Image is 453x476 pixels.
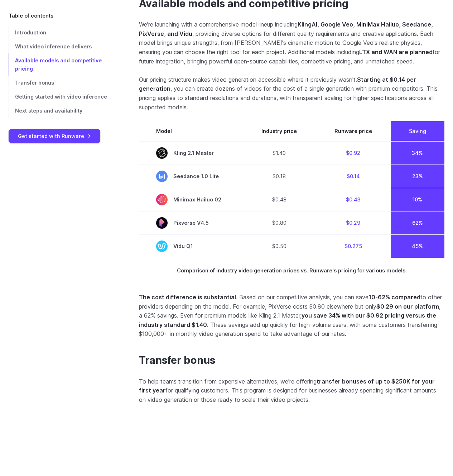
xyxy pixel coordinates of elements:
figcaption: Comparison of industry video generation prices vs. Runware's pricing for various models. [139,258,444,275]
strong: LTX and WAN are planned [359,48,433,56]
strong: The cost difference is substantial [139,294,236,301]
strong: you save 34% with our $0.92 pricing versus the industry standard $1.40 [139,312,436,328]
td: $0.92 [315,141,391,165]
td: $0.80 [243,211,315,234]
span: Seedance 1.0 Lite [156,171,226,182]
span: Getting started with video inference [15,94,107,100]
a: Transfer bonus [139,354,215,367]
td: $0.14 [315,165,391,188]
td: $0.50 [243,234,315,258]
span: Introduction [15,29,46,35]
th: Industry price [243,121,315,141]
td: 10% [391,188,444,211]
span: What video inference delivers [15,43,92,49]
p: We're launching with a comprehensive model lineup including , providing diverse options for diffe... [139,20,444,66]
td: $1.40 [243,141,315,165]
th: Model [139,121,243,141]
td: $0.29 [315,211,391,234]
a: Getting started with video inference [9,90,116,104]
span: Transfer bonus [15,80,54,86]
span: Kling 2.1 Master [156,147,226,159]
a: Transfer bonus [9,76,116,90]
p: . Based on our competitive analysis, you can save to other providers depending on the model. For ... [139,293,444,339]
th: Saving [391,121,444,141]
a: Available models and competitive pricing [9,53,116,76]
td: 62% [391,211,444,234]
strong: 10-62% compared [368,294,420,301]
td: 45% [391,234,444,258]
span: Minimax Hailuo 02 [156,194,226,205]
td: $0.275 [315,234,391,258]
a: Get started with Runware [9,129,100,143]
p: Our pricing structure makes video generation accessible where it previously wasn't. , you can cre... [139,75,444,112]
td: $0.43 [315,188,391,211]
span: Pixverse V4.5 [156,217,226,229]
span: Next steps and availability [15,108,82,114]
td: $0.18 [243,165,315,188]
span: Available models and competitive pricing [15,57,102,72]
span: Vidu Q1 [156,241,226,252]
td: 23% [391,165,444,188]
span: Table of contents [9,11,53,20]
td: $0.48 [243,188,315,211]
strong: $0.29 on our platform [376,303,439,310]
th: Runware price [315,121,391,141]
td: 34% [391,141,444,165]
a: Next steps and availability [9,104,116,118]
p: To help teams transition from expensive alternatives, we're offering for qualifying customers. Th... [139,377,444,405]
strong: KlingAI, Google Veo, MiniMax Hailuo, Seedance, PixVerse, and Vidu [139,21,433,37]
a: What video inference delivers [9,39,116,53]
a: Introduction [9,25,116,39]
